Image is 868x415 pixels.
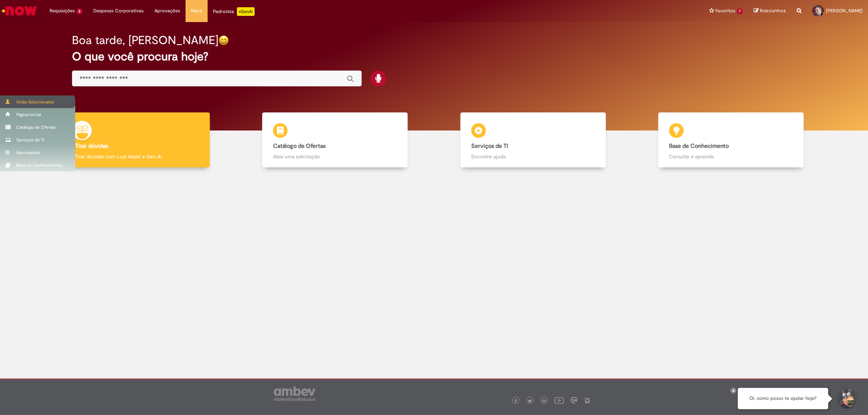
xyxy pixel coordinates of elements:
[434,112,632,168] a: Serviços de TI Encontre ajuda
[50,7,75,14] span: Requisições
[715,7,735,14] span: Favoritos
[632,112,830,168] a: Base de Conhecimento Consulte e aprenda
[542,399,546,403] img: logo_footer_linkedin.png
[571,397,577,403] img: logo_footer_workplace.png
[273,142,325,150] b: Catálogo de Ofertas
[554,395,564,405] img: logo_footer_youtube.png
[273,153,397,160] p: Abra uma solicitação
[274,386,315,401] img: logo_footer_ambev_rotulo_gray.png
[669,142,729,150] b: Base de Conhecimento
[1,4,38,18] img: ServiceNow
[236,112,434,168] a: Catálogo de Ofertas Abra uma solicitação
[75,153,199,160] p: Tirar dúvidas com Lupi Assist e Gen Ai
[213,7,255,16] div: Padroniza
[471,142,508,150] b: Serviços de TI
[237,7,255,16] p: +GenAi
[826,8,863,14] span: [PERSON_NAME]
[218,35,229,46] img: happy-face.png
[471,153,595,160] p: Encontre ajuda
[191,7,202,14] span: More
[669,153,793,160] p: Consulte e aprenda
[738,388,828,409] div: Oi, como posso te ajudar hoje?
[38,112,236,168] a: Tirar dúvidas Tirar dúvidas com Lupi Assist e Gen Ai
[760,7,786,14] span: Rascunhos
[584,397,591,403] img: logo_footer_naosei.png
[754,8,786,14] a: Rascunhos
[76,8,82,14] span: 2
[72,50,796,63] h2: O que você procura hoje?
[835,388,857,410] button: Iniciar Conversa de Suporte
[75,142,108,150] b: Tirar dúvidas
[737,8,743,14] span: 7
[72,34,218,47] h2: Boa tarde, [PERSON_NAME]
[514,399,518,403] img: logo_footer_facebook.png
[528,399,532,403] img: logo_footer_twitter.png
[93,7,144,14] span: Despesas Corporativas
[154,7,180,14] span: Aprovações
